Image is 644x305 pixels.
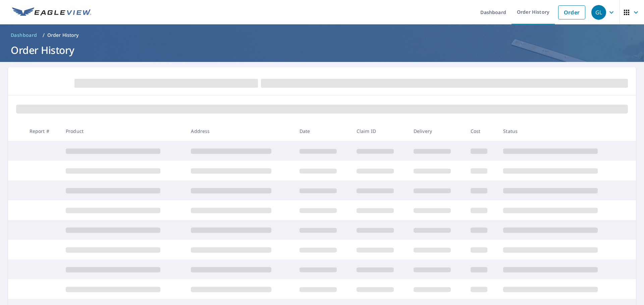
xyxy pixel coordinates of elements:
[12,7,91,17] img: EV Logo
[60,121,185,141] th: Product
[408,121,465,141] th: Delivery
[465,121,498,141] th: Cost
[43,31,45,39] li: /
[11,32,37,39] span: Dashboard
[47,32,79,39] p: Order History
[591,5,606,20] div: GL
[24,121,60,141] th: Report #
[185,121,294,141] th: Address
[8,30,40,41] a: Dashboard
[8,30,636,41] nav: breadcrumb
[351,121,408,141] th: Claim ID
[498,121,623,141] th: Status
[558,5,585,19] a: Order
[8,43,636,57] h1: Order History
[294,121,351,141] th: Date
